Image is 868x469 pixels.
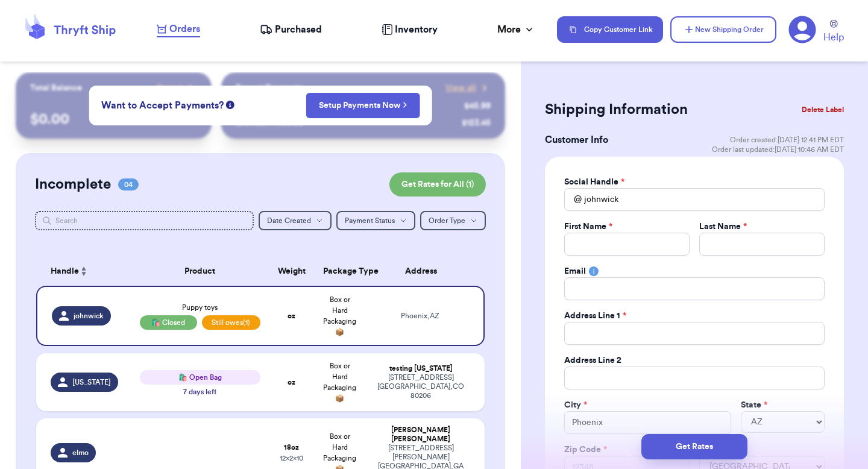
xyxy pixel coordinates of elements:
[699,221,747,233] label: Last Name
[267,217,311,224] span: Date Created
[288,379,295,386] strong: oz
[79,264,89,279] button: Sort ascending
[35,175,111,194] h2: Incomplete
[259,211,332,230] button: Date Created
[157,82,197,94] a: Payout
[564,176,624,188] label: Social Handle
[336,211,415,230] button: Payment Status
[275,22,322,37] span: Purchased
[157,82,183,94] span: Payout
[133,257,268,286] th: Product
[316,257,364,286] th: Package Type
[564,221,612,233] label: First Name
[323,362,356,402] span: Box or Hard Packaging 📦
[371,364,470,373] div: testing [US_STATE]
[389,172,486,197] button: Get Rates for All (1)
[670,16,776,43] button: New Shipping Order
[140,370,260,385] div: 🛍️ Open Bag
[183,387,216,397] div: 7 days left
[420,211,486,230] button: Order Type
[140,315,197,330] div: 🛍️ Closed
[202,315,260,330] span: Still owes (1)
[35,211,254,230] input: Search
[364,257,485,286] th: Address
[462,117,491,129] div: $ 123.45
[280,455,303,462] span: 12 x 2 x 10
[319,99,407,112] a: Setup Payments Now
[382,22,438,37] a: Inventory
[30,110,197,129] p: $ 0.00
[284,444,299,451] strong: 18 oz
[564,354,621,367] label: Address Line 2
[564,265,586,277] label: Email
[182,304,218,311] span: Puppy toys
[741,399,767,411] label: State
[823,30,844,45] span: Help
[30,82,82,94] p: Total Balance
[288,312,295,319] strong: oz
[371,312,469,321] div: Phoenix , AZ
[72,448,89,458] span: elmo
[345,217,395,224] span: Payment Status
[72,377,111,387] span: [US_STATE]
[236,82,303,94] p: Recent Payments
[641,434,747,459] button: Get Rates
[371,373,470,400] div: [STREET_ADDRESS] [GEOGRAPHIC_DATA] , CO 80206
[797,96,849,123] button: Delete Label
[564,399,587,411] label: City
[564,310,626,322] label: Address Line 1
[260,22,322,37] a: Purchased
[395,22,438,37] span: Inventory
[557,16,663,43] button: Copy Customer Link
[823,20,844,45] a: Help
[730,135,844,145] span: Order created: [DATE] 12:41 PM EDT
[545,133,608,147] h3: Customer Info
[169,22,200,36] span: Orders
[712,145,844,154] span: Order last updated: [DATE] 10:46 AM EDT
[464,100,491,112] div: $ 45.99
[74,311,104,321] span: johnwick
[445,82,491,94] a: View all
[545,100,688,119] h2: Shipping Information
[118,178,139,190] span: 04
[497,22,535,37] div: More
[268,257,316,286] th: Weight
[51,265,79,278] span: Handle
[157,22,200,37] a: Orders
[306,93,420,118] button: Setup Payments Now
[445,82,476,94] span: View all
[101,98,224,113] span: Want to Accept Payments?
[323,296,356,336] span: Box or Hard Packaging 📦
[429,217,465,224] span: Order Type
[371,426,470,444] div: [PERSON_NAME] [PERSON_NAME]
[564,188,582,211] div: @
